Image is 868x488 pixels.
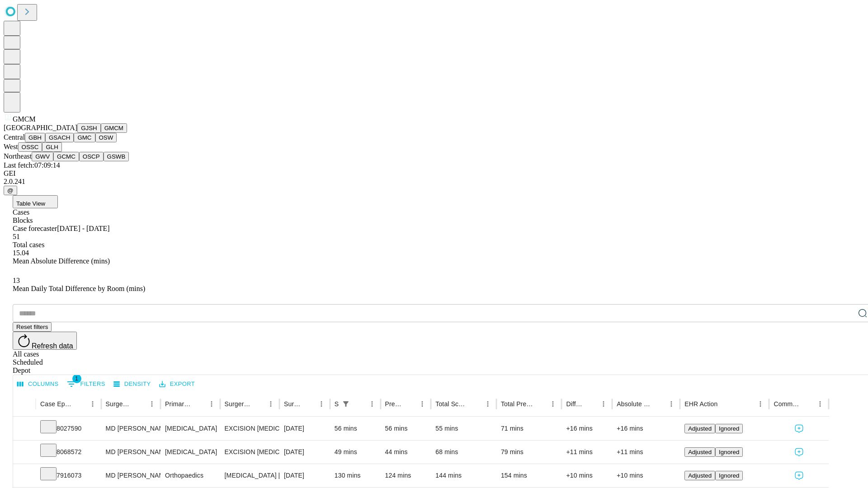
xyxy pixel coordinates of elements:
button: Table View [13,195,58,208]
span: Mean Daily Total Difference by Room (mins) [13,285,145,292]
button: OSCP [79,152,104,161]
div: Case Epic Id [40,400,73,408]
div: +10 mins [617,464,675,487]
span: Northeast [4,152,32,160]
div: 130 mins [335,464,376,487]
button: GMCM [101,123,127,133]
button: Menu [366,398,378,410]
button: Adjusted [684,447,715,457]
button: Reset filters [13,322,52,332]
button: GWV [32,152,53,161]
span: 1 [72,374,81,383]
button: Menu [814,398,826,410]
span: Reset filters [16,324,48,330]
button: Adjusted [684,424,715,433]
div: Scheduled In Room Duration [335,400,339,408]
span: Central [4,133,25,141]
button: Ignored [715,447,743,457]
button: GMC [74,133,95,142]
button: Refresh data [13,332,77,350]
span: Ignored [719,449,739,455]
span: @ [7,187,14,194]
div: Primary Service [165,400,191,408]
div: 8027590 [40,417,97,440]
div: MD [PERSON_NAME] [PERSON_NAME] [106,464,156,487]
button: Adjusted [684,471,715,480]
button: Menu [754,398,767,410]
div: Surgery Date [284,400,302,408]
button: Menu [205,398,218,410]
button: Show filters [65,377,108,391]
button: Sort [252,398,264,410]
div: [DATE] [284,417,325,440]
button: Menu [315,398,328,410]
div: [DATE] [284,464,325,487]
div: 44 mins [385,441,427,464]
button: Menu [665,398,678,410]
div: Surgeon Name [106,400,132,408]
button: Menu [416,398,429,410]
div: GEI [4,169,864,178]
span: Case forecaster [13,225,57,232]
span: Adjusted [688,472,712,479]
span: Adjusted [688,449,712,455]
button: GLH [42,142,61,152]
div: 49 mins [335,441,376,464]
button: Menu [597,398,610,410]
div: [MEDICAL_DATA] [MEDICAL_DATA] [225,464,275,487]
span: Last fetch: 07:09:14 [4,161,60,169]
div: 1 active filter [340,398,352,410]
div: 56 mins [385,417,427,440]
button: GJSH [77,123,101,133]
span: Refresh data [32,342,73,350]
button: Ignored [715,471,743,480]
button: GBH [25,133,45,142]
div: EHR Action [684,400,717,408]
div: Predicted In Room Duration [385,400,403,408]
span: GMCM [13,115,36,123]
button: Menu [481,398,494,410]
button: Select columns [15,377,61,391]
div: [DATE] [284,441,325,464]
div: 154 mins [501,464,557,487]
span: Adjusted [688,425,712,432]
div: EXCISION [MEDICAL_DATA] LESION EXCEPT [MEDICAL_DATA] TRUNK ETC 3.1 TO 4 CM [225,417,275,440]
button: Sort [801,398,814,410]
div: Total Scheduled Duration [435,400,468,408]
span: 15.04 [13,249,29,257]
button: GSACH [45,133,74,142]
div: Absolute Difference [617,400,651,408]
div: 8068572 [40,441,97,464]
span: 13 [13,277,20,284]
span: West [4,143,18,150]
button: Density [111,377,153,391]
div: +11 mins [566,441,608,464]
button: Sort [652,398,665,410]
button: Sort [469,398,481,410]
span: Ignored [719,425,739,432]
button: Expand [18,421,31,437]
div: +10 mins [566,464,608,487]
button: Sort [718,398,731,410]
div: 55 mins [435,417,492,440]
span: Total cases [13,241,44,249]
span: Mean Absolute Difference (mins) [13,257,110,265]
span: Table View [16,200,45,207]
div: Total Predicted Duration [501,400,533,408]
div: 2.0.241 [4,178,864,186]
div: 144 mins [435,464,492,487]
div: MD [PERSON_NAME] [PERSON_NAME] [106,441,156,464]
button: Sort [302,398,315,410]
button: Sort [193,398,205,410]
button: GCMC [53,152,79,161]
button: Show filters [340,398,352,410]
div: +16 mins [566,417,608,440]
div: 68 mins [435,441,492,464]
button: Ignored [715,424,743,433]
button: Menu [86,398,99,410]
button: Sort [534,398,547,410]
button: Sort [403,398,416,410]
div: EXCISION [MEDICAL_DATA] LESION EXCEPT [MEDICAL_DATA] TRUNK ETC 3.1 TO 4 CM [225,441,275,464]
span: [DATE] - [DATE] [57,225,109,232]
div: 124 mins [385,464,427,487]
